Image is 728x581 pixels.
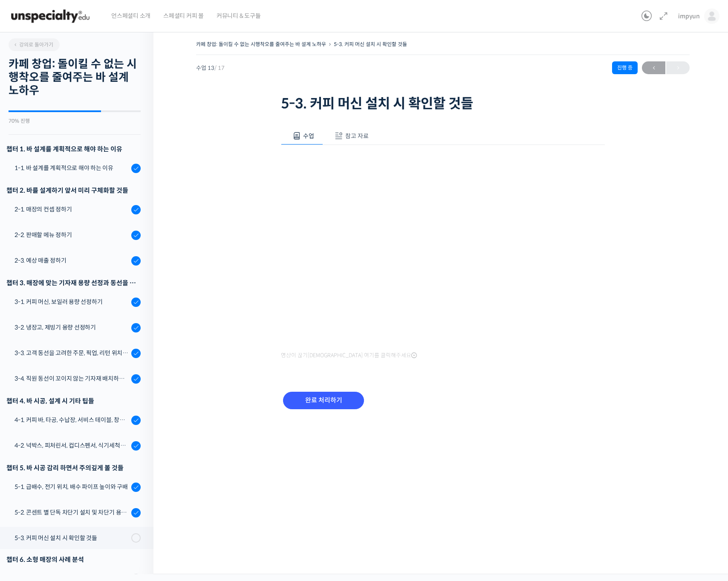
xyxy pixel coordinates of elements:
a: 강의로 돌아가기 [9,38,60,51]
div: 4-1. 커피 바, 타공, 수납장, 서비스 테이블, 창고 및 직원 휴게실 [14,415,129,425]
span: 수업 [303,132,314,140]
h3: 챕터 1. 바 설계를 계획적으로 해야 하는 이유 [6,143,141,155]
a: 5-3. 커피 머신 설치 시 확인할 것들 [334,41,407,47]
div: 4-2. 넉박스, 피처린서, 컵디스펜서, 식기세척기, 쇼케이스 [14,441,129,450]
a: 카페 창업: 돌이킬 수 없는 시행착오를 줄여주는 바 설계 노하우 [196,41,326,47]
div: 5-1. 급배수, 전기 위치, 배수 파이프 높이와 구배 [14,482,129,491]
div: 3-2. 냉장고, 제빙기 용량 선정하기 [14,323,129,332]
div: 챕터 5. 바 시공 감리 하면서 주의깊게 볼 것들 [6,462,141,474]
span: 영상이 끊기[DEMOGRAPHIC_DATA] 여기를 클릭해주세요 [281,352,417,359]
span: impyun [678,12,700,20]
div: 3-1. 커피 머신, 보일러 용량 선정하기 [14,297,129,306]
div: 3-3. 고객 동선을 고려한 주문, 픽업, 리턴 위치 정하기 [14,348,129,358]
div: 챕터 2. 바를 설계하기 앞서 미리 구체화할 것들 [6,185,141,196]
h1: 5-3. 커피 머신 설치 시 확인할 것들 [281,95,605,112]
div: 5-3. 커피 머신 설치 시 확인할 것들 [14,533,129,543]
div: 챕터 6. 소형 매장의 사례 분석 [6,554,141,565]
div: 1-1. 바 설계를 계획적으로 해야 하는 이유 [14,163,129,173]
div: 2-3. 예상 매출 정하기 [14,256,129,265]
div: 2-1. 매장의 컨셉 정하기 [14,205,129,214]
span: / 17 [214,64,225,72]
h2: 카페 창업: 돌이킬 수 없는 시행착오를 줄여주는 바 설계 노하우 [9,58,141,98]
span: 참고 자료 [345,132,369,140]
input: 완료 처리하기 [283,392,364,409]
span: 수업 13 [196,65,225,71]
div: 챕터 4. 바 시공, 설계 시 기타 팁들 [6,395,141,407]
span: 강의로 돌아가기 [13,41,53,48]
div: 챕터 3. 매장에 맞는 기자재 용량 선정과 동선을 고려한 기자재 배치 [6,277,141,289]
div: 진행 중 [612,61,638,74]
div: 2-2. 판매할 메뉴 정하기 [14,230,129,240]
div: 3-4. 직원 동선이 꼬이지 않는 기자재 배치하는 방법 [14,374,129,383]
span: ← [642,62,665,74]
a: ←이전 [642,61,665,74]
div: 70% 진행 [9,119,141,124]
div: 5-2. 콘센트 별 단독 차단기 설치 및 차단기 용량 확인 [14,508,129,517]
